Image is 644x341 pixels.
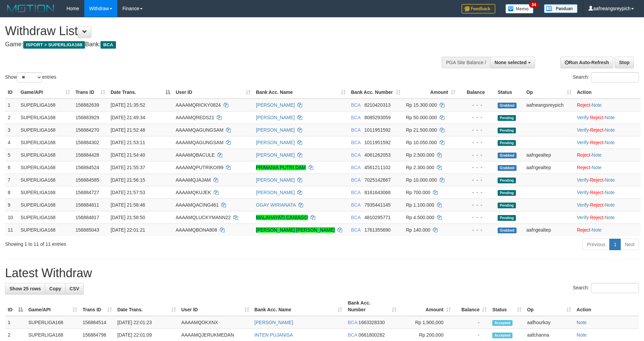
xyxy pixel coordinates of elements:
[574,149,641,161] td: ·
[560,57,613,68] a: Run Auto-Refresh
[176,190,211,195] span: AAAAMQKUJEK
[573,72,639,82] label: Search:
[574,86,641,99] th: Action
[498,103,517,108] span: Grabbed
[5,24,422,38] h1: Withdraw List
[358,320,385,325] span: Copy 1663328330 to clipboard
[574,199,641,211] td: · ·
[111,177,145,183] span: [DATE] 21:56:15
[498,190,516,196] span: Pending
[399,316,453,329] td: Rp 1,900,000
[406,152,434,158] span: Rp 2.500.000
[256,202,296,208] a: OGAY WIRIANATA
[495,86,524,99] th: Status
[176,115,214,120] span: AAAAMQREDS21
[364,165,391,170] span: Copy 4561211102 to clipboard
[544,4,578,13] img: panduan.png
[76,202,99,208] span: 156884811
[45,283,65,294] a: Copy
[590,115,604,120] a: Reject
[461,164,492,171] div: - - -
[18,86,73,99] th: Game/API: activate to sort column ascending
[605,127,615,133] a: Note
[176,177,211,183] span: AAAAMQJAJAM
[364,227,391,233] span: Copy 1761355690 to clipboard
[111,140,145,145] span: [DATE] 21:53:11
[461,227,492,233] div: - - -
[615,57,634,68] a: Stop
[620,239,639,250] a: Next
[358,332,385,338] span: Copy 0661800282 to clipboard
[498,153,517,158] span: Grabbed
[111,190,145,195] span: [DATE] 21:57:53
[591,72,639,82] input: Search:
[252,297,345,316] th: Bank Acc. Name: activate to sort column ascending
[351,177,360,183] span: BCA
[590,127,604,133] a: Reject
[76,190,99,195] span: 156884727
[406,190,430,195] span: Rp 700.000
[5,297,26,316] th: ID: activate to sort column descending
[590,215,604,220] a: Reject
[577,177,589,183] a: Verify
[108,86,173,99] th: Date Trans.: activate to sort column descending
[590,202,604,208] a: Reject
[23,41,85,49] span: ISPORT > SUPERLIGA168
[574,99,641,111] td: ·
[364,140,391,145] span: Copy 1011951592 to clipboard
[524,86,574,99] th: Op: activate to sort column ascending
[256,115,295,120] a: [PERSON_NAME]
[592,102,602,108] a: Note
[348,320,357,325] span: BCA
[5,199,18,211] td: 9
[115,316,179,329] td: [DATE] 22:01:23
[461,152,492,158] div: - - -
[399,297,453,316] th: Amount: activate to sort column ascending
[76,227,99,233] span: 156885043
[111,227,145,233] span: [DATE] 22:01:21
[590,177,604,183] a: Reject
[498,128,516,133] span: Pending
[256,127,295,133] a: [PERSON_NAME]
[26,316,80,329] td: SUPERLIGA168
[577,332,587,338] a: Note
[462,4,495,14] img: Feedback.jpg
[18,136,73,149] td: SUPERLIGA168
[76,215,99,220] span: 156884817
[609,239,621,250] a: 1
[406,140,437,145] span: Rp 10.050.000
[529,2,538,8] span: 34
[605,115,615,120] a: Note
[80,297,115,316] th: Trans ID: activate to sort column ascending
[256,177,295,183] a: [PERSON_NAME]
[498,203,516,208] span: Pending
[590,190,604,195] a: Reject
[461,114,492,121] div: - - -
[111,115,145,120] span: [DATE] 21:49:34
[5,72,56,82] label: Show entries
[592,152,602,158] a: Note
[69,286,79,291] span: CSV
[65,283,84,294] a: CSV
[364,115,391,120] span: Copy 8085293059 to clipboard
[406,102,437,108] span: Rp 15.300.000
[115,297,179,316] th: Date Trans.: activate to sort column ascending
[5,266,639,280] h1: Latest Withdraw
[351,215,360,220] span: BCA
[461,214,492,221] div: - - -
[18,149,73,161] td: SUPERLIGA168
[5,211,18,224] td: 10
[492,333,513,338] span: Accepted
[351,227,360,233] span: BCA
[76,102,99,108] span: 156882639
[574,174,641,186] td: · ·
[524,297,574,316] th: Op: activate to sort column ascending
[5,224,18,236] td: 11
[577,215,589,220] a: Verify
[590,140,604,145] a: Reject
[605,190,615,195] a: Note
[498,115,516,121] span: Pending
[574,224,641,236] td: ·
[577,190,589,195] a: Verify
[5,124,18,136] td: 3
